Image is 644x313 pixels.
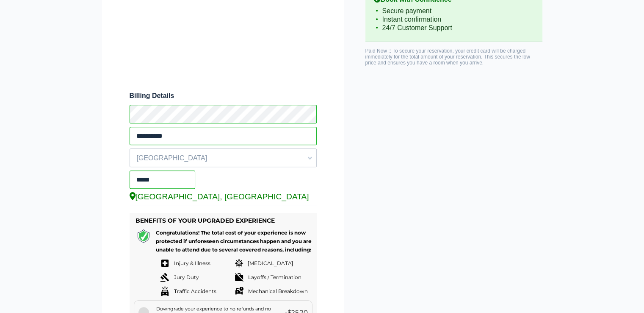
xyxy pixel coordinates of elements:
li: 24/7 Customer Support [374,24,534,32]
li: Instant confirmation [374,15,534,24]
span: [GEOGRAPHIC_DATA] [130,151,316,165]
div: [GEOGRAPHIC_DATA], [GEOGRAPHIC_DATA] [130,192,317,201]
li: Secure payment [374,7,534,15]
span: Billing Details [130,92,317,100]
span: Paid Now :: To secure your reservation, your credit card will be charged immediately for the tota... [365,48,530,66]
